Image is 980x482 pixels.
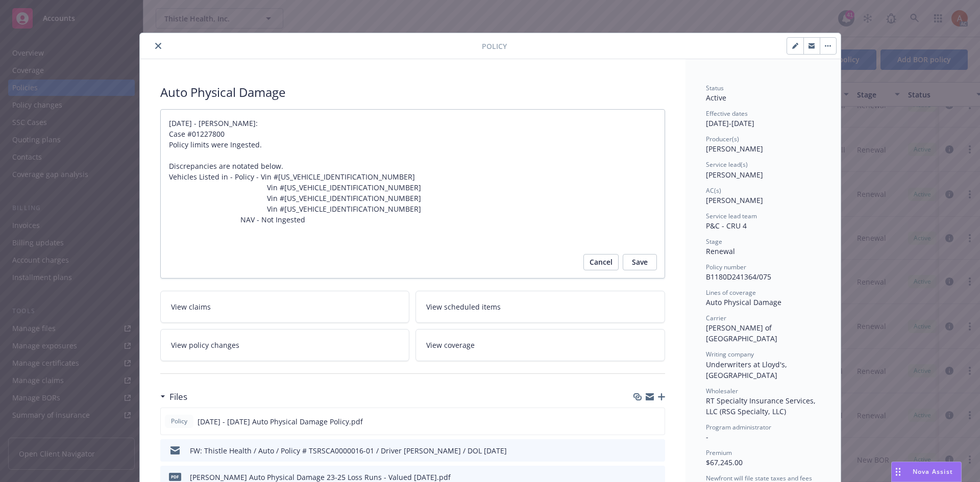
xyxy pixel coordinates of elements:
span: Lines of coverage [706,288,756,297]
span: Wholesaler [706,387,738,395]
span: Service lead team [706,212,757,220]
button: Cancel [583,254,619,270]
button: download file [635,416,643,427]
span: Policy [169,417,189,426]
span: - [706,432,708,442]
div: Files [160,390,187,403]
span: Producer(s) [706,135,739,143]
span: Premium [706,448,732,457]
span: View coverage [426,340,475,350]
span: Policy [482,41,507,52]
div: Drag to move [892,462,904,481]
button: preview file [651,416,660,427]
a: View scheduled items [415,291,665,323]
span: AC(s) [706,186,721,195]
button: preview file [652,445,661,456]
span: View claims [171,301,211,312]
textarea: [DATE] - [PERSON_NAME]: Case #01227800 Policy limits were Ingested. Discrepancies are notated bel... [160,109,665,278]
span: Effective dates [706,109,748,118]
a: View coverage [415,329,665,361]
span: [PERSON_NAME] [706,144,763,154]
span: Nova Assist [913,467,953,476]
span: Program administrator [706,423,771,432]
span: P&C - CRU 4 [706,221,747,231]
span: Stage [706,237,722,246]
span: pdf [169,473,181,480]
div: FW: Thistle Health / Auto / Policy # TSRSCA0000016-01 / Driver [PERSON_NAME] / DOL [DATE] [190,445,507,456]
span: [PERSON_NAME] of [GEOGRAPHIC_DATA] [706,323,777,343]
button: Save [623,254,657,270]
a: View claims [160,291,410,323]
div: Auto Physical Damage [160,84,665,101]
span: Status [706,84,724,92]
span: [DATE] - [DATE] Auto Physical Damage Policy.pdf [198,416,363,427]
span: Auto Physical Damage [706,297,781,307]
span: [PERSON_NAME] [706,195,763,205]
span: Renewal [706,246,735,256]
span: Save [632,254,648,270]
span: $67,245.00 [706,458,743,467]
span: Writing company [706,350,754,359]
span: View policy changes [171,340,239,350]
span: Underwriters at Lloyd's, [GEOGRAPHIC_DATA] [706,360,789,380]
span: Policy number [706,263,746,271]
span: [PERSON_NAME] [706,170,763,180]
span: View scheduled items [426,301,501,312]
button: download file [635,445,644,456]
span: B1180D241364/075 [706,272,771,282]
span: RT Specialty Insurance Services, LLC (RSG Specialty, LLC) [706,396,818,416]
button: close [152,40,164,52]
div: [DATE] - [DATE] [706,109,820,129]
span: Active [706,93,726,103]
a: View policy changes [160,329,410,361]
button: Nova Assist [891,462,962,482]
span: Service lead(s) [706,160,748,169]
h3: Files [169,390,187,403]
span: Carrier [706,314,726,322]
span: Cancel [590,254,612,270]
